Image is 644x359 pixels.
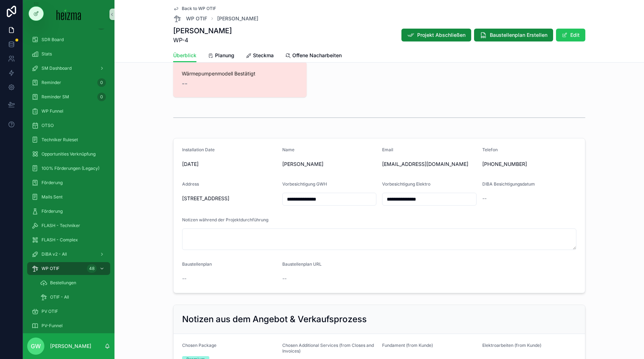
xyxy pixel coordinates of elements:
span: -- [282,275,287,282]
img: App logo [57,9,81,20]
span: [DATE] [182,161,277,168]
div: scrollable content [23,29,114,333]
span: Chosen Additional Services (from Closes and Invoices) [282,343,374,354]
a: Back to WP OTIF [173,6,216,11]
span: Installation Date [182,147,215,152]
a: Bestellungen [36,276,110,289]
span: Baustellenplan Erstellen [490,31,547,39]
button: Edit [556,29,585,41]
span: SM Dashboard [42,65,72,71]
span: Vorbesichtigung Elektro [382,181,430,187]
span: Förderung [42,208,63,214]
a: Förderung [27,205,110,218]
span: DiBA v2 - All [42,251,67,257]
a: WP OTIF [173,14,207,23]
a: SDR Board [27,33,110,46]
a: FLASH - Techniker [27,219,110,232]
a: PV OTIF [27,305,110,318]
span: OTIF - All [50,294,69,300]
span: Address [182,181,199,187]
span: Steckma [253,52,274,59]
span: Förderung [42,180,63,186]
a: Techniker Ruleset [27,133,110,146]
span: Notizen während der Projektdurchführung [182,217,268,222]
a: Steckma [246,49,274,63]
a: SM Dashboard [27,62,110,75]
span: [EMAIL_ADDRESS][DOMAIN_NAME] [382,161,477,168]
span: Fundament (from Kunde) [382,343,433,348]
span: Email [382,147,393,152]
span: -- [182,275,186,282]
span: Vorbesichtigung GWH [282,181,327,187]
a: WP Funnel [27,105,110,118]
a: Reminder SM0 [27,90,110,103]
span: Baustellenplan [182,261,212,267]
span: WP OTIF [42,266,59,271]
span: OTSO [42,123,54,128]
span: Reminder SM [42,94,69,100]
span: Wärmepumpenmodell Bestätigt [182,70,298,77]
span: Bestellungen [50,280,76,286]
div: 0 [97,93,106,101]
span: Stats [42,51,52,57]
span: WP OTIF [186,15,207,22]
span: GW [31,342,41,350]
a: Überblick [173,49,196,63]
a: OTSO [27,119,110,132]
span: -- [482,195,487,202]
a: Mails Sent [27,191,110,203]
span: [STREET_ADDRESS] [182,195,277,202]
h2: Notizen aus dem Angebot & Verkaufsprozess [182,314,367,325]
button: Projekt Abschließen [401,29,471,41]
a: Förderung [27,176,110,189]
a: Planung [208,49,234,63]
a: [PERSON_NAME] [217,15,258,22]
span: Offene Nacharbeiten [292,52,342,59]
a: PV-Funnel [27,319,110,332]
span: Chosen Package [182,343,216,348]
span: Back to WP OTIF [182,6,216,11]
span: 100% Förderungen (Legacy) [42,166,99,171]
span: Planung [215,52,234,59]
span: Baustellenplan URL [282,261,322,267]
a: OTIF - All [36,291,110,304]
span: [PERSON_NAME] [282,161,377,168]
span: WP-4 [173,36,232,44]
a: FLASH - Complex [27,233,110,246]
span: Opportunities Verknüpfung [42,151,96,157]
p: [PERSON_NAME] [50,343,91,350]
div: 0 [97,78,106,87]
span: PV-Funnel [42,323,63,329]
span: [PHONE_NUMBER] [482,161,577,168]
span: DIBA Besichtigungsdatum [482,181,535,187]
span: SDR Board [42,37,64,43]
h1: [PERSON_NAME] [173,26,232,36]
span: Projekt Abschließen [417,31,465,39]
span: -- [182,79,187,89]
span: Telefon [482,147,498,152]
span: Elektroarbeiten (from Kunde) [482,343,541,348]
span: FLASH - Complex [42,237,78,243]
button: Baustellenplan Erstellen [474,29,553,41]
a: DiBA v2 - All [27,248,110,261]
span: WP Funnel [42,108,63,114]
a: Reminder0 [27,76,110,89]
a: Opportunities Verknüpfung [27,148,110,161]
a: Stats [27,48,110,60]
span: Reminder [42,80,61,85]
a: 100% Förderungen (Legacy) [27,162,110,175]
span: FLASH - Techniker [42,223,80,228]
span: Mails Sent [42,194,63,200]
div: 48 [87,264,97,273]
span: Techniker Ruleset [42,137,78,143]
span: PV OTIF [42,309,58,314]
a: WP OTIF48 [27,262,110,275]
a: Offene Nacharbeiten [285,49,342,63]
span: Name [282,147,294,152]
span: Überblick [173,52,196,59]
